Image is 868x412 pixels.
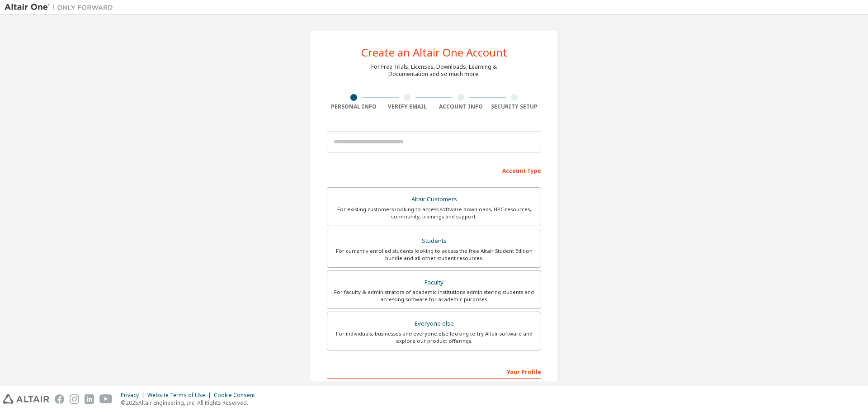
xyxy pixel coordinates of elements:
div: Students [333,235,535,247]
div: Create an Altair One Account [361,47,507,58]
div: Account Info [434,103,488,110]
div: Cookie Consent [214,392,260,399]
div: Website Terms of Use [147,392,214,399]
div: For faculty & administrators of academic institutions administering students and accessing softwa... [333,289,535,303]
img: altair_logo.svg [3,394,49,404]
div: Your Profile [327,364,541,379]
img: instagram.svg [70,394,79,404]
div: For existing customers looking to access software downloads, HPC resources, community, trainings ... [333,206,535,220]
img: Altair One [5,3,118,12]
div: Verify Email [381,103,434,110]
p: © 2025 Altair Engineering, Inc. All Rights Reserved. [121,399,260,407]
img: facebook.svg [55,394,64,404]
div: Personal Info [327,103,381,110]
div: Altair Customers [333,193,535,206]
div: Account Type [327,163,541,177]
img: linkedin.svg [85,394,94,404]
div: Everyone else [333,317,535,330]
div: For currently enrolled students looking to access the free Altair Student Edition bundle and all ... [333,247,535,262]
div: Privacy [121,392,147,399]
div: For Free Trials, Licenses, Downloads, Learning & Documentation and so much more. [371,63,497,78]
div: Faculty [333,276,535,289]
img: youtube.svg [99,394,113,404]
div: Security Setup [488,103,542,110]
div: For individuals, businesses and everyone else looking to try Altair software and explore our prod... [333,330,535,345]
